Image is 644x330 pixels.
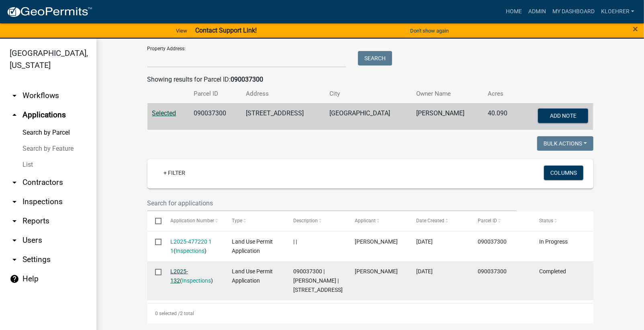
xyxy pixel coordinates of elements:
span: Type [232,218,242,223]
span: Parcel ID [478,218,497,223]
div: ( ) [170,237,217,256]
datatable-header-cell: Parcel ID [470,211,532,231]
datatable-header-cell: Status [532,211,593,231]
span: Completed [540,268,566,275]
td: [STREET_ADDRESS] [241,103,325,130]
span: Applicant [355,218,376,223]
i: arrow_drop_down [10,216,19,226]
span: 090037300 | JAMES SMALE | 1362 65TH AVE NE [293,268,343,293]
button: Close [633,24,638,34]
a: + Filter [157,166,192,180]
td: 40.090 [483,103,519,130]
div: Showing results for Parcel ID: [147,75,593,84]
span: Land Use Permit Application [232,268,273,284]
i: arrow_drop_down [10,197,19,207]
span: 090037300 [478,238,507,245]
strong: 090037300 [231,76,264,83]
button: Bulk Actions [537,136,593,151]
datatable-header-cell: Application Number [163,211,224,231]
a: L2025-132 [170,268,188,284]
span: Application Number [170,218,214,223]
span: 09/11/2025 [416,268,433,275]
a: Inspections [176,248,204,254]
input: Search for applications [147,195,517,211]
span: × [633,23,638,35]
th: Acres [483,84,519,103]
i: arrow_drop_down [10,236,19,245]
datatable-header-cell: Date Created [409,211,470,231]
div: 2 total [147,303,593,324]
a: L2025-477220 1 1 [170,238,212,254]
button: Don't show again [407,24,452,37]
span: Add Note [550,112,577,119]
th: Parcel ID [189,84,241,103]
span: Description [293,218,318,223]
th: Owner Name [411,84,483,103]
span: Ryan Kolb [355,238,398,245]
datatable-header-cell: Applicant [347,211,409,231]
a: kloehrer [598,4,638,19]
td: [GEOGRAPHIC_DATA] [325,103,411,130]
button: Add Note [538,109,588,123]
a: Admin [525,4,549,19]
td: 090037300 [189,103,241,130]
a: Inspections [182,277,211,284]
span: 09/11/2025 [416,238,433,245]
a: My Dashboard [549,4,598,19]
th: Address [241,84,325,103]
i: arrow_drop_down [10,91,19,100]
span: In Progress [540,238,568,245]
i: arrow_drop_down [10,178,19,187]
i: arrow_drop_up [10,110,19,120]
span: 0 selected / [155,311,180,316]
a: View [173,24,190,37]
span: Date Created [416,218,444,223]
datatable-header-cell: Type [224,211,286,231]
span: 090037300 [478,268,507,275]
i: arrow_drop_down [10,255,19,264]
div: ( ) [170,267,217,285]
i: help [10,274,19,284]
datatable-header-cell: Select [147,211,163,231]
button: Columns [544,166,583,180]
datatable-header-cell: Description [286,211,347,231]
strong: Contact Support Link! [195,27,257,34]
td: [PERSON_NAME] [411,103,483,130]
span: Land Use Permit Application [232,238,273,254]
span: Status [540,218,554,223]
button: Search [358,51,392,66]
th: City [325,84,411,103]
a: Selected [152,109,176,117]
span: James Smale [355,268,398,275]
a: Home [503,4,525,19]
span: | | [293,238,297,245]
